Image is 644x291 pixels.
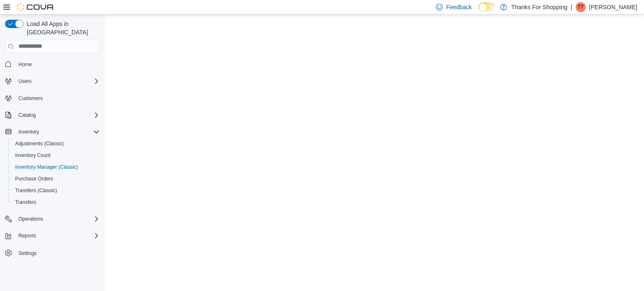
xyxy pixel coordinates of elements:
button: Transfers [8,196,103,208]
img: Cova [17,3,55,11]
span: Inventory [15,127,100,137]
button: Inventory Count [8,149,103,161]
span: Inventory Manager (Classic) [15,164,78,170]
span: Settings [18,250,36,257]
input: Dark Mode [478,3,496,11]
span: Catalog [18,112,36,118]
button: Purchase Orders [8,173,103,185]
span: Home [15,59,100,70]
span: Users [18,78,31,85]
span: Transfers [12,197,100,207]
span: Operations [18,216,43,222]
span: Reports [18,232,36,239]
button: Adjustments (Classic) [8,138,103,149]
div: T Thomson [576,2,586,12]
span: Home [18,61,32,68]
span: Reports [15,231,100,241]
span: TT [578,2,584,12]
button: Home [2,58,103,70]
button: Inventory Manager (Classic) [8,161,103,173]
a: Transfers (Classic) [12,185,60,196]
button: Catalog [2,109,103,121]
span: Adjustments (Classic) [12,139,100,149]
a: Purchase Orders [12,174,57,184]
span: Purchase Orders [15,175,53,182]
span: Settings [15,247,100,258]
a: Inventory Manager (Classic) [12,162,81,172]
span: Catalog [15,110,100,120]
span: Load All Apps in [GEOGRAPHIC_DATA] [23,20,100,36]
span: Adjustments (Classic) [15,140,64,147]
a: Inventory Count [12,150,54,160]
button: Catalog [15,110,39,120]
span: Operations [15,214,100,224]
span: Inventory Manager (Classic) [12,162,100,172]
a: Home [15,59,35,70]
button: Users [15,76,35,86]
nav: Complex example [5,55,100,281]
span: Purchase Orders [12,174,100,184]
button: Operations [15,214,47,224]
span: Inventory Count [15,152,51,159]
span: Inventory Count [12,150,100,160]
button: Inventory [15,127,42,137]
button: Users [2,75,103,87]
button: Settings [2,247,103,259]
button: Operations [2,213,103,225]
button: Customers [2,92,103,104]
span: Dark Mode [478,11,479,12]
span: Inventory [18,129,39,135]
button: Inventory [2,126,103,138]
span: Transfers [15,199,36,206]
a: Adjustments (Classic) [12,139,67,149]
a: Customers [15,93,46,103]
p: [PERSON_NAME] [589,2,637,12]
p: | [571,2,572,12]
button: Reports [15,231,39,241]
a: Transfers [12,197,39,207]
span: Feedback [446,3,472,11]
button: Transfers (Classic) [8,185,103,196]
a: Settings [15,248,40,258]
span: Customers [15,93,100,103]
span: Transfers (Classic) [12,185,100,196]
span: Users [15,76,100,86]
span: Transfers (Classic) [15,187,57,194]
span: Customers [18,95,43,102]
p: Thanks For Shopping [511,2,567,12]
button: Reports [2,230,103,242]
